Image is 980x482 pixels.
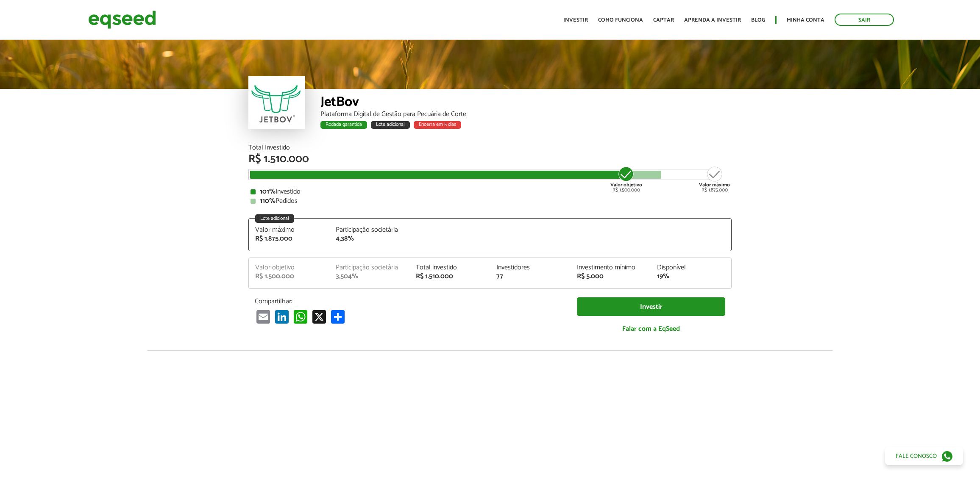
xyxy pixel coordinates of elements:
[563,17,588,23] a: Investir
[416,273,484,280] div: R$ 1.510.000
[311,310,328,324] a: X
[496,264,564,271] div: Investidores
[684,17,741,23] a: Aprenda a investir
[248,154,732,165] div: R$ 1.510.000
[336,227,404,233] div: Participação societária
[657,273,725,280] div: 19%
[255,310,272,324] a: Email
[320,95,732,111] div: JetBov
[577,264,645,271] div: Investimento mínimo
[320,121,367,129] div: Rodada garantida
[610,181,642,189] strong: Valor objetivo
[414,121,461,129] div: Encerra em 5 dias
[885,447,963,465] a: Fale conosco
[336,273,404,280] div: 3,504%
[496,273,564,280] div: 77
[255,227,323,233] div: Valor máximo
[273,310,290,324] a: LinkedIn
[320,111,732,118] div: Plataforma Digital de Gestão para Pecuária de Corte
[260,186,276,197] strong: 101%
[292,310,309,324] a: WhatsApp
[610,166,642,193] div: R$ 1.500.000
[577,297,725,316] a: Investir
[260,195,276,207] strong: 110%
[255,264,323,271] div: Valor objetivo
[336,235,404,242] div: 4,38%
[251,188,729,195] div: Investido
[416,264,484,271] div: Total investido
[336,264,404,271] div: Participação societária
[577,320,725,338] a: Falar com a EqSeed
[329,310,346,324] a: Compartilhar
[255,273,323,280] div: R$ 1.500.000
[598,17,643,23] a: Como funciona
[577,273,645,280] div: R$ 5.000
[787,17,824,23] a: Minha conta
[699,166,730,193] div: R$ 1.875.000
[255,214,294,223] div: Lote adicional
[248,144,732,151] div: Total Investido
[251,198,729,205] div: Pedidos
[255,235,323,242] div: R$ 1.875.000
[751,17,765,23] a: Blog
[371,121,410,129] div: Lote adicional
[653,17,674,23] a: Captar
[88,8,156,31] img: EqSeed
[657,264,725,271] div: Disponível
[699,181,730,189] strong: Valor máximo
[835,14,894,26] a: Sair
[255,297,564,305] p: Compartilhar:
